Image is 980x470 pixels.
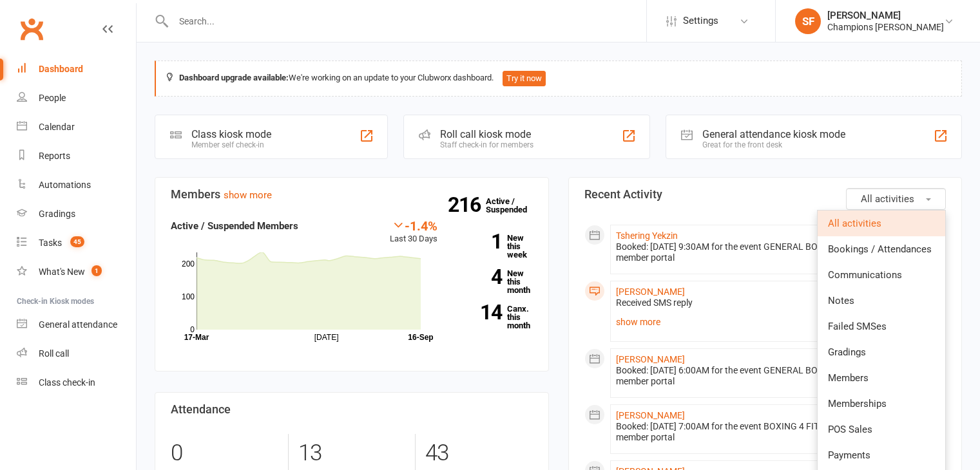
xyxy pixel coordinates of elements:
a: Bookings / Attendances [818,236,945,262]
a: Notes [818,288,945,314]
a: show more [224,189,272,201]
a: Reports [17,142,136,171]
span: Payments [828,449,870,461]
span: Settings [683,6,718,35]
div: -1.4% [390,218,437,232]
a: Memberships [818,391,945,417]
a: 1New this week [457,234,533,259]
a: Class kiosk mode [17,368,136,397]
div: Class kiosk mode [191,128,271,140]
span: 1 [91,265,102,276]
div: We're working on an update to your Clubworx dashboard. [155,61,962,97]
span: Members [828,372,869,384]
div: General attendance [39,319,117,330]
a: POS Sales [818,417,945,442]
div: People [39,93,66,103]
div: Last 30 Days [390,218,437,246]
h3: Recent Activity [584,188,946,201]
div: Tasks [39,238,62,248]
div: Booked: [DATE] 9:30AM for the event GENERAL BOXING, from the member portal [616,241,898,263]
a: Tasks 45 [17,229,136,258]
a: Gradings [17,200,136,229]
span: All activities [828,218,881,229]
strong: 216 [448,195,486,214]
a: show more [616,313,898,331]
div: What's New [39,267,85,277]
a: Dashboard [17,55,136,84]
div: Reports [39,151,70,161]
div: Dashboard [39,64,83,74]
div: Champions [PERSON_NAME] [827,21,944,33]
h3: Members [171,188,533,201]
a: [PERSON_NAME] [616,410,685,420]
div: Roll call [39,348,69,359]
span: Notes [828,295,854,306]
div: Staff check-in for members [440,140,533,149]
div: Roll call kiosk mode [440,128,533,140]
div: SF [795,8,821,34]
span: All activities [861,193,914,205]
strong: 1 [457,232,502,251]
a: Tshering Yekzin [616,230,678,241]
div: General attendance kiosk mode [702,128,845,140]
strong: 14 [457,303,502,322]
div: Class check-in [39,377,95,388]
strong: 4 [457,267,502,287]
a: What's New1 [17,258,136,287]
strong: Active / Suspended Members [171,220,298,232]
a: Communications [818,262,945,288]
a: Clubworx [15,13,48,45]
a: Automations [17,171,136,200]
a: People [17,84,136,113]
span: Memberships [828,398,887,409]
a: Calendar [17,113,136,142]
a: 4New this month [457,269,533,294]
div: Booked: [DATE] 6:00AM for the event GENERAL BOXING, from the member portal [616,365,898,387]
div: Calendar [39,122,75,132]
a: Gradings [818,339,945,365]
button: All activities [846,188,946,210]
a: Roll call [17,339,136,368]
div: [PERSON_NAME] [827,10,944,21]
a: 216Active / Suspended [486,187,543,223]
span: 45 [70,236,84,247]
div: Gradings [39,209,75,219]
h3: Attendance [171,403,533,416]
div: Received SMS reply [616,297,898,308]
a: [PERSON_NAME] [616,287,685,297]
span: Communications [828,269,902,281]
a: General attendance kiosk mode [17,310,136,339]
div: Great for the front desk [702,140,845,149]
a: 14Canx. this month [457,305,533,330]
a: Payments [818,442,945,468]
button: Try it now [503,71,546,86]
span: Failed SMSes [828,321,887,332]
a: Failed SMSes [818,314,945,339]
div: Booked: [DATE] 7:00AM for the event BOXING 4 FITNESS , from the member portal [616,421,898,443]
a: [PERSON_NAME] [616,354,685,364]
span: Gradings [828,346,866,358]
div: Member self check-in [191,140,271,149]
a: Members [818,365,945,391]
a: All activities [818,211,945,236]
span: Bookings / Attendances [828,243,932,255]
strong: Dashboard upgrade available: [179,73,289,82]
div: Automations [39,180,91,190]
input: Search... [169,12,646,30]
span: POS Sales [828,424,872,435]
